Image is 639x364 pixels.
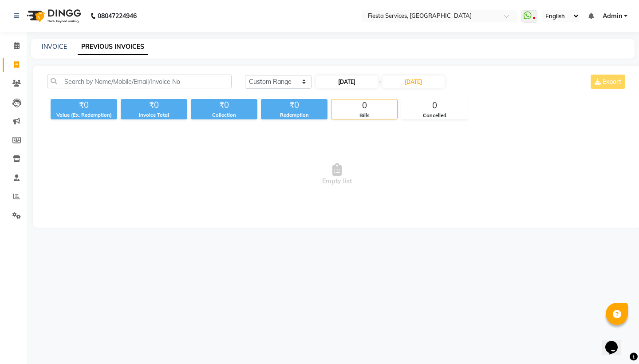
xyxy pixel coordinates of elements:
[402,99,467,112] div: 0
[78,39,148,55] a: PREVIOUS INVOICES
[23,4,83,28] img: logo
[42,43,67,51] a: INVOICE
[98,4,137,28] b: 08047224946
[331,112,397,119] div: Bills
[47,75,232,88] input: Search by Name/Mobile/Email/Invoice No
[121,99,187,111] div: ₹0
[331,99,397,112] div: 0
[191,99,257,111] div: ₹0
[121,111,187,119] div: Invoice Total
[261,111,327,119] div: Redemption
[402,112,467,119] div: Cancelled
[191,111,257,119] div: Collection
[51,111,117,119] div: Value (Ex. Redemption)
[603,12,622,21] span: Admin
[51,99,117,111] div: ₹0
[383,75,445,88] input: End Date
[602,328,630,355] iframe: chat widget
[261,99,327,111] div: ₹0
[47,130,627,219] span: Empty list
[379,77,382,87] span: -
[316,75,378,88] input: Start Date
